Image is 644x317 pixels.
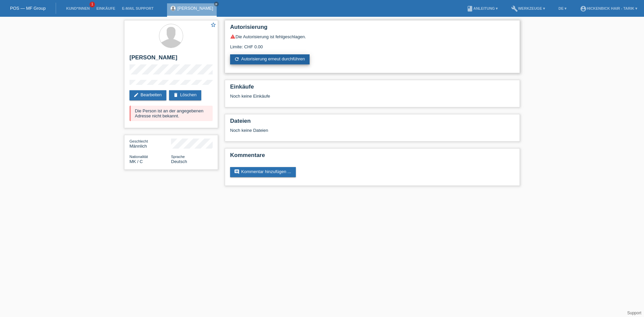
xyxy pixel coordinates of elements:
[230,54,310,64] a: refreshAutorisierung erneut durchführen
[129,159,143,164] span: Mazedonien / C / 06.04.2006
[171,159,187,164] span: Deutsch
[230,34,235,39] i: warning
[171,155,185,159] span: Sprache
[230,34,515,39] div: Die Autorisierung ist fehlgeschlagen.
[169,90,201,100] a: deleteLöschen
[230,128,435,133] div: Noch keine Dateien
[577,6,641,10] a: account_circleHickenbick Hair - Tarik ▾
[119,6,157,10] a: E-Mail Support
[93,6,118,10] a: Einkäufe
[129,90,166,100] a: editBearbeiten
[555,6,570,10] a: DE ▾
[230,94,515,104] div: Noch keine Einkäufe
[173,92,178,98] i: delete
[230,118,515,128] h2: Dateien
[63,6,93,10] a: Kund*innen
[90,2,95,7] span: 1
[133,92,139,98] i: edit
[210,22,216,29] a: star_border
[511,5,518,12] i: build
[234,169,239,174] i: comment
[467,5,473,12] i: book
[129,155,148,159] span: Nationalität
[230,84,515,94] h2: Einkäufe
[215,2,218,6] i: close
[129,139,171,149] div: Männlich
[230,39,515,49] div: Limite: CHF 0.00
[463,6,501,10] a: bookAnleitung ▾
[214,2,219,6] a: close
[230,24,515,34] h2: Autorisierung
[129,54,213,64] h2: [PERSON_NAME]
[210,22,216,28] i: star_border
[508,6,548,10] a: buildWerkzeuge ▾
[230,152,515,162] h2: Kommentare
[580,5,587,12] i: account_circle
[177,6,213,11] a: [PERSON_NAME]
[230,167,296,177] a: commentKommentar hinzufügen ...
[10,6,46,11] a: POS — MF Group
[627,311,641,315] a: Support
[129,106,213,121] div: Die Person ist an der angegebenen Adresse nicht bekannt.
[234,56,239,62] i: refresh
[129,139,148,143] span: Geschlecht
